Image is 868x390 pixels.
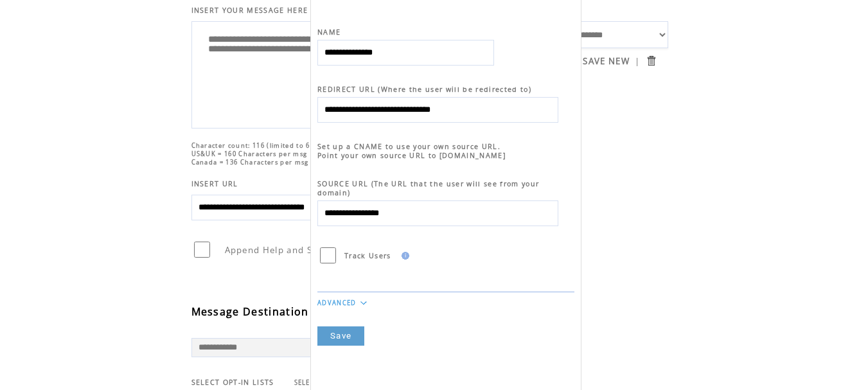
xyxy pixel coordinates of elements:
[309,308,321,315] img: help.gif
[344,251,391,260] span: Track Users
[294,378,334,387] a: SELECT ALL
[398,252,409,260] img: help.gif
[317,151,506,160] span: Point your own source URL to [DOMAIN_NAME]
[317,85,531,94] span: REDIRECT URL (Where the user will be redirected to)
[191,378,274,387] span: SELECT OPT-IN LISTS
[317,142,500,151] span: Set up a CNAME to use your own source URL.
[191,305,309,319] span: Message Destination
[317,179,539,197] span: SOURCE URL (The URL that the user will see from your domain)
[317,299,357,307] a: ADVANCED
[317,326,364,346] a: Save
[317,28,341,37] span: NAME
